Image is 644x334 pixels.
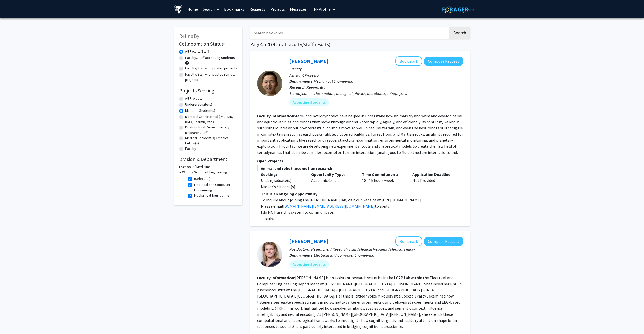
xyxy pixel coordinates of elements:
div: Academic Credit [307,171,358,190]
a: Bookmarks [222,0,247,18]
a: Search [200,0,222,18]
div: Terradynamics, locomotion, biological physics, biorobotics, robophysics [289,90,463,96]
b: Departments: [289,253,314,258]
p: Open Projects [257,158,463,164]
p: I do NOT use this system to communicate. [261,209,463,215]
p: Faculty [289,66,463,72]
h3: Whiting School of Engineering [182,170,227,175]
label: (Select All) [194,176,210,181]
label: All Faculty/Staff [185,49,209,54]
b: Departments: [289,79,314,84]
h3: School of Medicine [181,164,210,170]
span: My Profile [314,7,331,12]
img: Johns Hopkins University Logo [174,5,183,14]
h2: Collaboration Status: [179,41,237,47]
label: Medical Resident(s) / Medical Fellow(s) [185,135,237,146]
h2: Division & Department: [179,156,237,162]
p: Assistant Professor [289,72,463,78]
span: Electrical and Computer Engineering [314,253,375,258]
a: Home [185,0,200,18]
div: 10 - 15 hours/week [358,171,409,190]
mat-chip: Accepting Students [289,260,329,268]
span: Refine By [179,33,199,39]
label: Faculty/Staff with posted projects [185,66,237,71]
div: Not Provided [409,171,459,190]
mat-chip: Accepting Students [289,98,329,106]
button: Compose Request to Chen Li [424,57,463,66]
a: [PERSON_NAME] [289,58,328,64]
label: Faculty [185,146,196,151]
a: [DOMAIN_NAME][EMAIL_ADDRESS][DOMAIN_NAME] [283,203,375,209]
p: Seeking: [261,171,304,177]
label: Mechanical Engineering [194,193,230,198]
p: Please email to apply. [261,203,463,209]
a: Projects [268,0,287,18]
iframe: Chat [4,311,22,330]
h2: Projects Seeking: [179,88,237,94]
b: Faculty Information: [257,113,295,118]
label: Faculty/Staff accepting students [185,55,235,60]
label: Electrical and Computer Engineering [194,182,236,193]
span: 1 [268,41,271,47]
label: Postdoctoral Researcher(s) / Research Staff [185,125,237,135]
span: 4 [273,41,275,47]
span: 1 [261,41,263,47]
p: Time Commitment: [362,171,405,177]
fg-read-more: Aero- and hydrodynamics have helped us understand how animals fly and swim and develop aerial and... [257,113,463,155]
input: Search Keywords [250,27,449,39]
a: Requests [247,0,268,18]
p: Opportunity Type: [311,171,354,177]
p: To inquire about joining the [PERSON_NAME] lab, visit our website at [URL][DOMAIN_NAME]. [261,197,463,203]
b: Faculty Information: [257,275,295,280]
label: Doctoral Candidate(s) (PhD, MD, DMD, PharmD, etc.) [185,114,237,125]
p: Postdoctoral Researcher / Research Staff / Medical Resident / Medical Fellow [289,246,463,252]
p: Thanks. [261,215,463,221]
div: Undergraduate(s), Master's Student(s) [261,177,304,190]
h1: Page of ( total faculty/staff results) [250,41,470,47]
label: All Projects [185,96,202,101]
button: Search [449,27,470,39]
a: Messages [287,0,309,18]
span: Animal and robot locomotion research [257,165,463,171]
button: Compose Request to Moira-Phoebe Huet [424,237,463,246]
button: Add Moira-Phoebe Huet to Bookmarks [395,236,422,246]
label: Undergraduate(s) [185,102,212,107]
fg-read-more: [PERSON_NAME] is an assistant research scientist in the LCAP Lab within the Electrical and Comput... [257,275,462,329]
p: Application Deadline: [412,171,455,177]
u: This is an ongoing opportunity: [261,191,318,196]
b: Research Keywords: [289,85,325,90]
label: Master's Student(s) [185,108,215,113]
img: ForagerOne Logo [442,6,474,13]
button: Add Chen Li to Bookmarks [395,56,422,66]
a: [PERSON_NAME] [289,238,328,244]
span: Mechanical Engineering [314,79,354,84]
label: Faculty/Staff with posted remote projects [185,72,237,82]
